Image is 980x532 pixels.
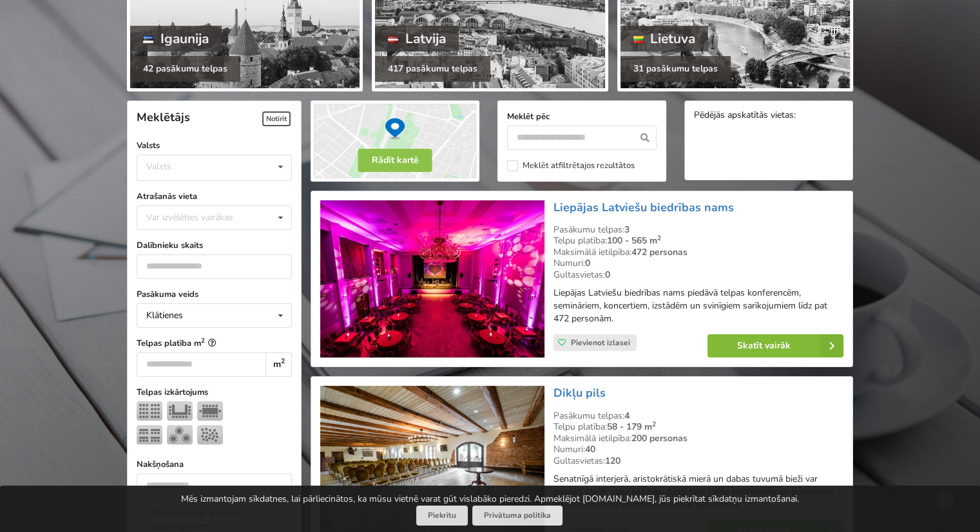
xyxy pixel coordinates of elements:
[553,444,843,455] div: Numuri:
[507,160,635,171] label: Meklēt atfiltrētajos rezultātos
[585,257,590,269] strong: 0
[694,110,843,122] div: Pēdējās apskatītās vietas:
[416,506,468,526] button: Piekrītu
[631,432,687,444] strong: 200 personas
[137,386,292,399] label: Telpas izkārtojums
[137,239,292,252] label: Dalībnieku skaits
[553,433,843,444] div: Maksimālā ietilpība:
[553,473,843,511] p: Senatnīgā interjerā, aristokrātiskā mierā un dabas tuvumā bieži var paveikt vairāk nekā pilsētas ...
[707,334,843,357] a: Skatīt vairāk
[585,443,595,455] strong: 40
[167,425,193,444] img: Bankets
[553,410,843,422] div: Pasākumu telpas:
[137,190,292,203] label: Atrašanās vieta
[553,385,606,401] a: Dikļu pils
[553,224,843,236] div: Pasākumu telpas:
[137,288,292,301] label: Pasākuma veids
[553,258,843,269] div: Numuri:
[137,139,292,152] label: Valsts
[620,56,731,82] div: 31 pasākumu telpas
[607,421,656,433] strong: 58 - 179 m
[553,235,843,247] div: Telpu platība:
[553,200,734,215] a: Liepājas Latviešu biedrības nams
[137,425,162,444] img: Klase
[620,26,709,52] div: Lietuva
[167,401,193,421] img: U-Veids
[311,100,479,182] img: Rādīt kartē
[137,401,162,421] img: Teātris
[130,26,222,52] div: Igaunija
[146,161,171,172] div: Valsts
[197,401,223,421] img: Sapulce
[605,269,610,281] strong: 0
[262,111,291,126] span: Notīrīt
[143,210,262,225] div: Var izvēlēties vairākas
[607,234,661,247] strong: 100 - 565 m
[201,336,205,345] sup: 2
[553,269,843,281] div: Gultasvietas:
[130,56,240,82] div: 42 pasākumu telpas
[657,233,661,243] sup: 2
[652,419,656,429] sup: 2
[605,455,620,467] strong: 120
[320,200,544,358] img: Konferenču centrs | Liepāja | Liepājas Latviešu biedrības nams
[571,337,630,348] span: Pievienot izlasei
[281,356,285,366] sup: 2
[631,246,687,258] strong: 472 personas
[624,410,629,422] strong: 4
[137,458,292,471] label: Nakšņošana
[146,311,183,320] div: Klātienes
[197,425,223,444] img: Pieņemšana
[553,421,843,433] div: Telpu platība:
[375,56,490,82] div: 417 pasākumu telpas
[624,223,629,236] strong: 3
[375,26,459,52] div: Latvija
[553,287,843,325] p: Liepājas Latviešu biedrības nams piedāvā telpas konferencēm, semināriem, koncertiem, izstādēm un ...
[137,337,292,350] label: Telpas platība m
[472,506,562,526] a: Privātuma politika
[553,247,843,258] div: Maksimālā ietilpība:
[265,352,292,377] div: m
[137,109,190,125] span: Meklētājs
[358,149,432,172] button: Rādīt kartē
[507,110,657,123] label: Meklēt pēc
[553,455,843,467] div: Gultasvietas:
